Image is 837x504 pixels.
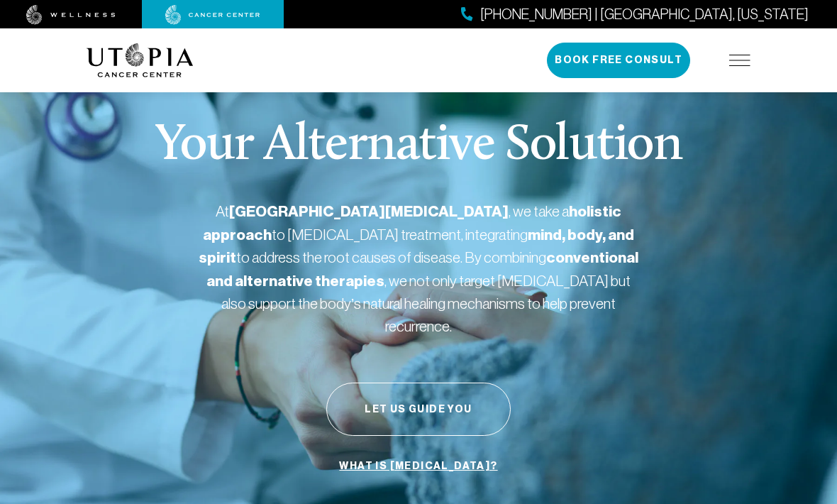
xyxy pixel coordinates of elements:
[229,202,509,221] strong: [GEOGRAPHIC_DATA][MEDICAL_DATA]
[729,55,750,66] img: icon-hamburger
[199,200,638,337] p: At , we take a to [MEDICAL_DATA] treatment, integrating to address the root causes of disease. By...
[155,121,682,172] p: Your Alternative Solution
[206,248,638,290] strong: conventional and alternative therapies
[336,453,501,480] a: What is [MEDICAL_DATA]?
[26,5,116,25] img: wellness
[480,4,809,25] span: [PHONE_NUMBER] | [GEOGRAPHIC_DATA], [US_STATE]
[461,4,809,25] a: [PHONE_NUMBER] | [GEOGRAPHIC_DATA], [US_STATE]
[326,383,511,436] button: Let Us Guide You
[203,202,621,244] strong: holistic approach
[547,43,690,78] button: Book Free Consult
[87,43,194,77] img: logo
[165,5,260,25] img: cancer center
